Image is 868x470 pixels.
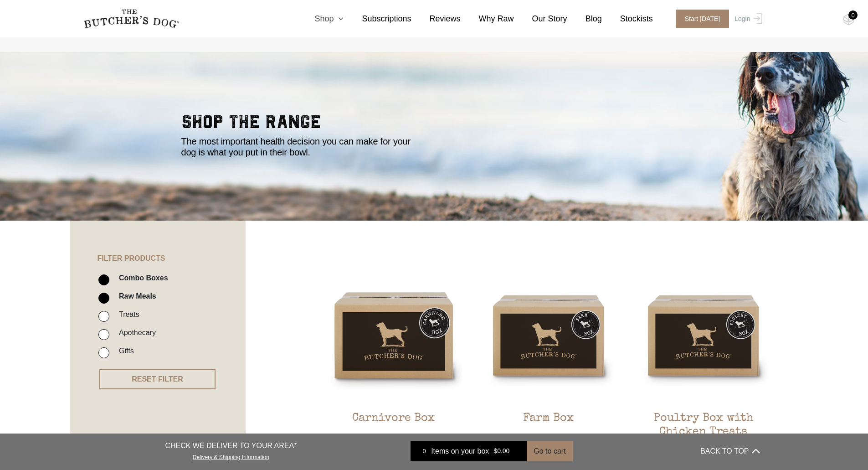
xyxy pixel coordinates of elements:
a: Shop [296,13,344,25]
p: CHECK WE DELIVER TO YOUR AREA* [165,440,297,451]
img: TBD_Cart-Empty.png [843,14,854,26]
span: $ [493,448,497,455]
a: Subscriptions [344,13,411,25]
div: 0 [417,447,431,456]
h2: shop the range [181,113,687,136]
img: Farm Box [479,266,617,404]
label: Raw Meals [114,290,156,302]
p: The most important health decision you can make for your dog is what you put in their bowl. [181,136,423,158]
img: Poultry Box with Chicken Treats [634,266,772,404]
button: RESET FILTER [99,369,216,389]
button: Go to cart [527,441,572,461]
button: BACK TO TOP [700,440,760,462]
div: 0 [848,10,858,20]
a: Login [732,10,762,28]
a: Stockists [602,13,653,25]
a: Blog [567,13,602,25]
span: Start [DATE] [676,10,729,28]
label: Treats [114,308,139,320]
span: Items on your box [431,446,489,457]
a: Start [DATE] [667,10,733,28]
img: Carnivore Box [325,266,463,404]
bdi: 0.00 [493,448,509,455]
label: Combo Boxes [114,272,168,284]
a: Why Raw [461,13,514,25]
a: Our Story [514,13,567,25]
a: Delivery & Shipping Information [193,452,269,460]
a: Poultry Box with Chicken TreatsPoultry Box with Chicken Treats [634,266,772,455]
h4: FILTER PRODUCTS [70,221,246,263]
a: Farm BoxFarm Box [479,266,617,455]
h2: Poultry Box with Chicken Treats [634,412,772,455]
label: Gifts [114,345,134,357]
label: Apothecary [114,326,156,339]
a: Carnivore BoxCarnivore Box [325,266,463,455]
h2: Carnivore Box [325,412,463,455]
h2: Farm Box [479,412,617,455]
a: Reviews [411,13,461,25]
a: 0 Items on your box $0.00 [411,441,527,461]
